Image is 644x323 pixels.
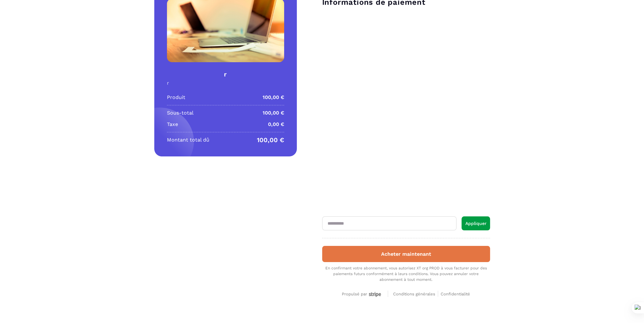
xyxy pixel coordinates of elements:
h4: r [167,70,284,79]
span: Conditions générales [393,292,435,296]
button: Acheter maintenant [322,246,490,262]
p: 100,00 € [263,94,284,101]
p: 0,00 € [268,121,284,128]
p: r [167,80,284,86]
span: Confidentialité [441,292,470,296]
a: Propulsé par [342,291,383,297]
button: Appliquer [462,216,490,230]
a: Confidentialité [441,291,470,297]
iframe: To enrich screen reader interactions, please activate Accessibility in Grammarly extension settings [321,11,491,211]
p: Produit [167,94,185,101]
p: 100,00 € [257,136,284,144]
a: Conditions générales [393,291,438,297]
div: En confirmant votre abonnement, vous autorisez XT org PROD à vous facturer pour des paiements fut... [322,265,490,282]
p: 100,00 € [263,109,284,117]
div: Propulsé par [342,292,383,297]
